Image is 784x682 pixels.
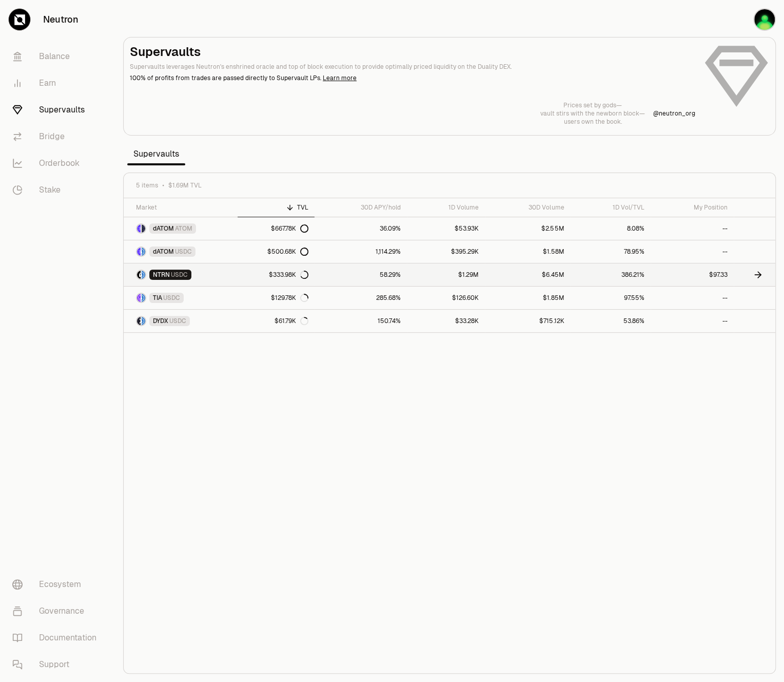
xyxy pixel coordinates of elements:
span: Supervaults [127,144,185,164]
span: 5 items [136,181,158,190]
a: Stake [4,177,111,203]
a: 78.95% [570,240,650,263]
a: -- [651,310,734,332]
div: My Position [657,203,728,212]
a: -- [651,240,734,263]
a: Balance [4,43,111,70]
a: Bridge [4,123,111,150]
a: DYDX LogoUSDC LogoDYDXUSDC [124,310,238,332]
img: ATOM Logo [142,224,145,233]
a: 97.55% [570,287,650,309]
a: 150.74% [315,310,407,332]
p: vault stirs with the newborn block— [540,109,645,118]
a: Learn more [323,74,357,82]
a: 53.86% [570,310,650,332]
a: -- [651,287,734,309]
a: $53.93K [407,217,485,240]
a: $1.58M [485,240,571,263]
a: Support [4,651,111,678]
a: $667.78K [238,217,315,240]
a: $715.12K [485,310,571,332]
span: TIA [153,294,162,302]
img: dATOM Logo [137,224,141,233]
div: TVL [244,203,309,212]
div: $667.78K [271,224,308,233]
p: 100% of profits from trades are passed directly to Supervault LPs. [130,73,695,83]
div: $500.68K [267,248,308,256]
a: Documentation [4,624,111,651]
span: $1.69M TVL [168,181,202,190]
a: Ecosystem [4,571,111,598]
a: $61.79K [238,310,315,332]
div: 1D Volume [413,203,479,212]
span: DYDX [153,317,168,325]
span: USDC [169,317,186,325]
img: USDC Logo [142,317,145,325]
img: NTRN Logo [137,271,141,279]
a: dATOM LogoUSDC LogodATOMUSDC [124,240,238,263]
a: 285.68% [315,287,407,309]
p: Supervaults leverages Neutron's enshrined oracle and top of block execution to provide optimally ... [130,62,695,71]
a: dATOM LogoATOM LogodATOMATOM [124,217,238,240]
span: dATOM [153,248,174,256]
a: $129.78K [238,287,315,309]
img: dATOM Logo [137,248,141,256]
a: $1.29M [407,263,485,286]
a: $333.98K [238,263,315,286]
a: $395.29K [407,240,485,263]
div: $129.78K [271,294,308,302]
div: 30D Volume [491,203,564,212]
div: 1D Vol/TVL [576,203,644,212]
a: 8.08% [570,217,650,240]
a: 1,114.29% [315,240,407,263]
a: Supervaults [4,97,111,123]
a: -- [651,217,734,240]
a: NTRN LogoUSDC LogoNTRNUSDC [124,263,238,286]
span: ATOM [175,224,192,233]
p: Prices set by gods— [540,101,645,109]
h2: Supervaults [130,44,695,60]
a: Governance [4,598,111,624]
p: users own the book. [540,118,645,126]
img: USDC Logo [142,271,145,279]
a: $1.85M [485,287,571,309]
img: TIA Logo [137,294,141,302]
a: $500.68K [238,240,315,263]
a: $97.33 [651,263,734,286]
img: ledger [753,8,776,31]
a: $6.45M [485,263,571,286]
span: USDC [163,294,180,302]
img: USDC Logo [142,248,145,256]
span: USDC [171,271,188,279]
a: 58.29% [315,263,407,286]
div: $333.98K [269,271,308,279]
p: @ neutron_org [653,109,695,118]
span: USDC [175,248,192,256]
img: DYDX Logo [137,317,141,325]
a: Orderbook [4,150,111,177]
span: NTRN [153,271,170,279]
a: TIA LogoUSDC LogoTIAUSDC [124,287,238,309]
a: Earn [4,70,111,97]
a: $33.28K [407,310,485,332]
div: $61.79K [275,317,308,325]
div: Market [136,203,231,212]
a: Prices set by gods—vault stirs with the newborn block—users own the book. [540,101,645,126]
img: USDC Logo [142,294,145,302]
div: 30D APY/hold [321,203,401,212]
a: 36.09% [315,217,407,240]
span: dATOM [153,224,174,233]
a: @neutron_org [653,109,695,118]
a: 386.21% [570,263,650,286]
a: $126.60K [407,287,485,309]
a: $2.55M [485,217,571,240]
